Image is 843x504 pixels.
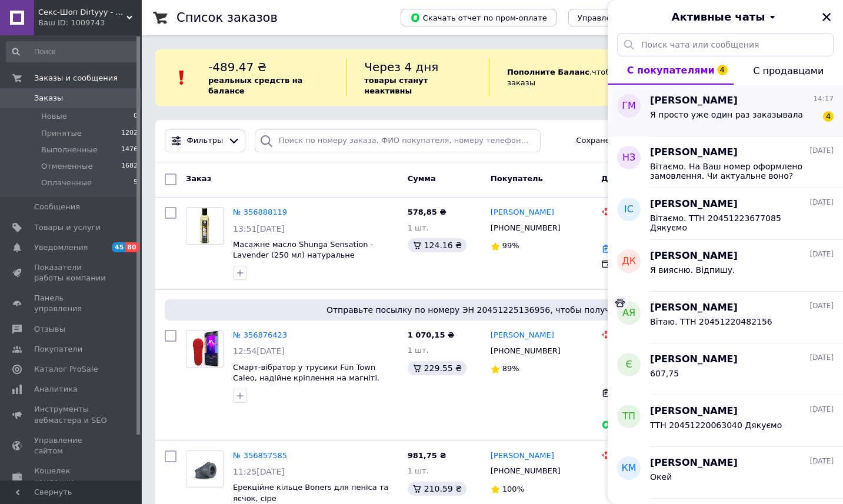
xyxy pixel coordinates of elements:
span: С продавцами [753,65,824,76]
a: Ерекційне кільце Boners для пеніса та яєчок, сіре [233,483,388,503]
span: [PERSON_NAME] [650,456,738,470]
span: [DATE] [809,405,834,415]
span: 1476 [121,145,138,155]
span: Я виясню. Відпишу. [650,265,735,275]
span: Секс-Шоп Dirtyyy - Включи любовь! [38,7,126,18]
a: Масажне масло Shunga Sensation - Lavender (250 мл) натуральне зволожуюче [233,240,373,271]
span: Новые [41,111,67,122]
span: 1 шт. [408,466,429,475]
span: Через 4 дня [364,60,438,74]
span: Ая [622,306,635,320]
a: № 356857585 [233,451,287,460]
span: ТП [622,410,635,423]
span: -489.47 ₴ [208,60,266,74]
div: 229.55 ₴ [408,361,467,375]
h1: Список заказов [176,11,278,25]
span: Вітаю. ТТН 20451220482156 [650,317,772,326]
span: Управление статусами [578,14,670,22]
button: Скачать отчет по пром-оплате [401,9,557,26]
span: Вітаємо. На Ваш номер оформлено замовлення. Чи актуальне воно? [650,162,817,181]
button: НЗ[PERSON_NAME][DATE]Вітаємо. На Ваш номер оформлено замовлення. Чи актуальне воно? [608,136,843,188]
span: 45 [112,242,125,252]
span: Аналитика [34,384,78,395]
span: 14:17 [813,94,834,104]
span: ДК [622,255,636,268]
span: Я просто уже один раз заказывала [650,110,803,119]
span: Є [625,358,632,372]
span: [DATE] [809,353,834,363]
span: 607,75 [650,369,679,378]
span: Активные чаты [672,9,765,25]
span: Выполненные [41,145,98,155]
span: [PERSON_NAME] [650,94,738,108]
span: [PERSON_NAME] [650,405,738,418]
span: [DATE] [809,456,834,466]
button: Є[PERSON_NAME][DATE]607,75 [608,343,843,395]
span: 11:25[DATE] [233,467,285,476]
span: 1 шт. [408,223,429,232]
span: Уведомления [34,242,88,253]
span: 5 [134,178,138,188]
div: , чтоб и далее получать заказы [489,59,705,96]
span: [DATE] [809,301,834,311]
span: Заказы [34,93,63,104]
span: Заказы и сообщения [34,73,118,84]
button: Закрыть [819,10,834,24]
div: 124.16 ₴ [408,238,467,252]
span: Сумма [408,174,436,183]
span: Покупатель [491,174,543,183]
button: ІС[PERSON_NAME][DATE]Вітаємо. ТТН 20451223677085 Дякуємо [608,188,843,240]
a: [PERSON_NAME] [491,450,554,462]
span: [PERSON_NAME] [650,198,738,211]
a: № 356876423 [233,331,287,339]
a: Смарт-вібратор у трусики Fun Town Caleo, надійне кріплення на магніті. Dirtyyy (Акция) [233,363,379,393]
span: 981,75 ₴ [408,451,447,460]
span: Товары и услуги [34,222,101,233]
span: НЗ [622,151,635,165]
span: 578,85 ₴ [408,208,447,216]
span: 4 [717,65,728,75]
span: 100% [502,485,524,493]
span: [PHONE_NUMBER] [491,466,561,475]
button: Активные чаты [641,9,810,25]
span: 13:51[DATE] [233,224,285,233]
span: 4 [823,111,834,122]
span: Сообщения [34,202,80,212]
span: 89% [502,364,519,373]
div: 210.59 ₴ [408,482,467,496]
span: [PERSON_NAME] [650,146,738,159]
a: № 356888119 [233,208,287,216]
span: Отправьте посылку по номеру ЭН 20451225136956, чтобы получить оплату [169,304,815,316]
span: ІС [624,203,634,216]
span: Фильтры [187,135,224,146]
span: Отмененные [41,161,92,172]
img: Фото товару [190,331,220,367]
a: Фото товару [186,207,224,245]
button: ТП[PERSON_NAME][DATE]ТТН 20451220063040 Дякуємо [608,395,843,447]
span: 1 шт. [408,346,429,355]
span: 1202 [121,128,138,139]
span: Доставка и оплата [601,174,684,183]
button: ДК[PERSON_NAME][DATE]Я виясню. Відпишу. [608,240,843,292]
span: 80 [125,242,139,252]
span: [PERSON_NAME] [650,353,738,366]
span: Показатели работы компании [34,262,109,283]
img: Фото товару [186,451,223,488]
img: Фото товару [186,208,223,244]
span: 1682 [121,161,138,172]
b: Пополните Баланс [507,68,589,76]
span: [DATE] [809,249,834,259]
span: Принятые [41,128,82,139]
button: Ая[PERSON_NAME][DATE]Вітаю. ТТН 20451220482156 [608,292,843,343]
span: ГМ [622,99,636,113]
span: С покупателями [627,65,715,76]
span: Каталог ProSale [34,364,98,375]
span: [PERSON_NAME] [650,301,738,315]
span: КМ [621,462,636,475]
span: ТТН 20451220063040 Дякуємо [650,420,782,430]
b: товары станут неактивны [364,76,428,95]
input: Поиск по номеру заказа, ФИО покупателя, номеру телефона, Email, номеру накладной [255,129,541,152]
span: Вітаємо. ТТН 20451223677085 Дякуємо [650,213,817,232]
